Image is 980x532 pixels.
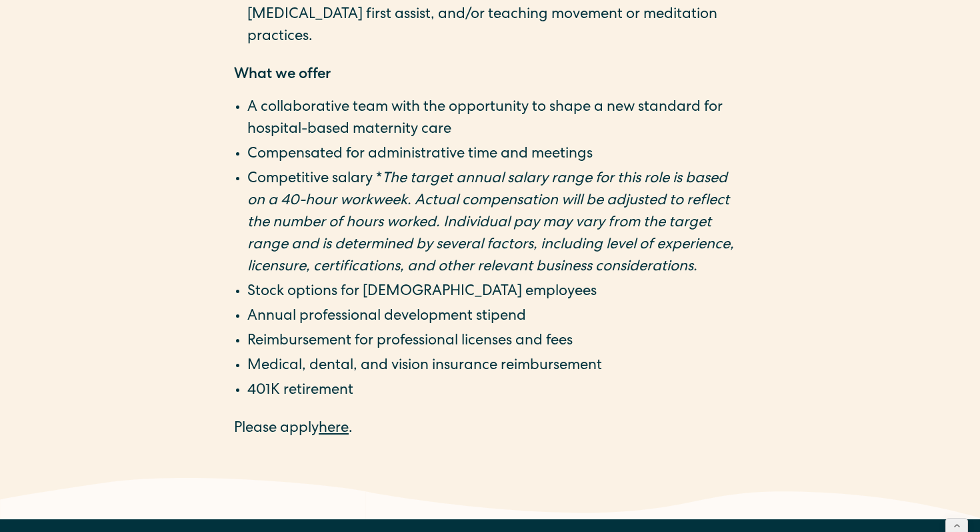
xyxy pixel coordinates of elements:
strong: What we offer [234,68,331,83]
li: 401K retirement [247,380,746,403]
p: Please apply . [234,419,746,441]
li: Stock options for [DEMOGRAPHIC_DATA] employees [247,282,746,304]
a: here [319,422,349,437]
li: A collaborative team with the opportunity to shape a new standard for hospital-based maternity care [247,97,746,142]
em: The target annual salary range for this role is based on a 40-hour workweek. Actual compensation ... [247,172,734,275]
li: Competitive salary * [247,169,746,279]
li: Compensated for administrative time and meetings [247,144,746,166]
li: Reimbursement for professional licenses and fees [247,331,746,353]
li: Annual professional development stipend [247,306,746,328]
li: Medical, dental, and vision insurance reimbursement [247,356,746,378]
